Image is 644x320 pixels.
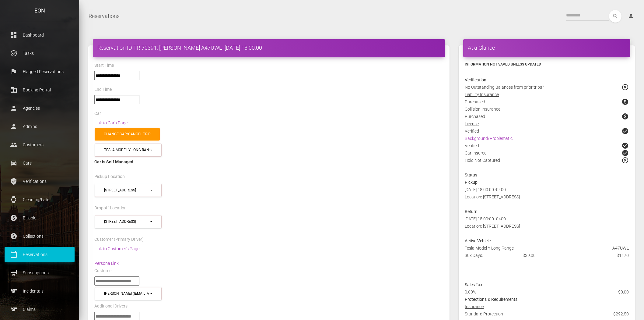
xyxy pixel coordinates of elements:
a: flag Flagged Reservations [5,64,75,79]
p: Billable [9,213,70,222]
p: Claims [9,305,70,314]
label: Dropoff Location [94,205,127,211]
p: Agencies [9,104,70,113]
strong: Pickup [465,180,478,185]
a: person Agencies [5,101,75,116]
u: No Outstanding Balances from prior trips? [465,85,544,90]
span: A47UWL [612,244,629,252]
div: 30x Days: [460,252,518,259]
u: License [465,121,479,126]
p: Verifications [9,177,70,186]
span: check_circle [621,127,629,135]
u: Liability Insurance [465,92,499,97]
span: highlight_off [621,84,629,91]
a: person [623,10,639,22]
a: Link to Customer's Page [94,246,139,251]
a: sports Incidentals [5,283,75,299]
button: Tesla Model Y Long Range (A47UWL in 90245) [95,144,162,157]
a: sports Claims [5,302,75,317]
p: Incidentals [9,286,70,296]
a: people Customers [5,137,75,152]
u: Collision Insurance [465,107,500,112]
a: corporate_fare Booking Portal [5,82,75,98]
button: search [609,10,621,23]
span: check_circle [621,149,629,157]
a: watch Cleaning/Late [5,192,75,207]
div: Hold Not Captured [460,157,633,171]
a: Persona Link [94,261,119,266]
span: $1170 [617,252,629,259]
span: paid [621,113,629,120]
a: verified_user Verifications [5,174,75,189]
a: card_membership Subscriptions [5,265,75,280]
div: Tesla Model Y Long Range [460,244,633,252]
div: [STREET_ADDRESS] [104,219,149,224]
p: Flagged Reservations [9,67,70,76]
div: Car is Self Managed [94,158,443,165]
strong: Protections & Requirements [465,297,517,302]
label: Additional Drivers [94,303,128,309]
p: Collections [9,232,70,241]
div: $39.00 [518,252,576,259]
label: Pickup Location [94,174,125,180]
div: Tesla Model Y Long Range (A47UWL in 90245) [104,148,149,153]
label: End Time [94,87,112,93]
a: person Admins [5,119,75,134]
div: Verified [460,142,633,149]
a: task_alt Tasks [5,46,75,61]
strong: Return [465,209,478,214]
h4: At a Glance [468,44,626,52]
p: Cars [9,158,70,168]
p: Customers [9,140,70,149]
label: Customer [94,268,113,274]
p: Admins [9,122,70,131]
p: Subscriptions [9,268,70,277]
span: $0.00 [618,288,629,296]
strong: Status [465,172,477,177]
span: $292.50 [613,310,629,318]
span: paid [621,98,629,105]
h4: Reservation ID TR-70391: [PERSON_NAME] A47UWL [DATE] 18:00:00 [97,44,440,52]
h6: Information not saved unless updated [465,62,629,67]
a: Background/Problematic [465,136,513,141]
a: dashboard Dashboard [5,27,75,43]
span: highlight_off [621,157,629,164]
a: paid Billable [5,210,75,226]
strong: Sales Tax [465,282,482,287]
a: Reservations [89,9,120,24]
a: drive_eta Cars [5,155,75,171]
label: Customer (Primary Driver) [94,236,144,243]
span: [DATE] 18:00:00 -0400 Location: [STREET_ADDRESS] [465,216,520,229]
label: Start Time [94,62,114,69]
div: Car Insured [460,149,633,157]
label: Car [94,111,101,117]
span: [DATE] 18:00:00 -0400 Location: [STREET_ADDRESS] [465,187,520,199]
a: paid Collections [5,229,75,244]
strong: Verification [465,77,486,82]
p: Dashboard [9,30,70,40]
p: Reservations [9,250,70,259]
i: person [628,13,634,19]
a: calendar_today Reservations [5,247,75,262]
p: Booking Portal [9,85,70,94]
div: Purchased [460,113,633,120]
button: 1960 E Grand Ave (90245) [95,184,162,197]
button: Jordan Smith (jsmith23m@gmail.com) [95,287,162,300]
a: Change car/cancel trip [95,128,160,140]
div: Verified [460,127,633,135]
p: Cleaning/Late [9,195,70,204]
strong: Active Vehicle [465,238,491,243]
p: Tasks [9,49,70,58]
div: Purchased [460,98,633,105]
a: Link to Car's Page [94,120,128,125]
div: [STREET_ADDRESS] [104,188,149,193]
span: check_circle [621,142,629,149]
button: 1960 E Grand Ave (90245) [95,215,162,228]
div: 0.00% [460,288,576,296]
u: Insurance [465,304,484,309]
div: [PERSON_NAME] ([EMAIL_ADDRESS][DOMAIN_NAME]) [104,291,149,296]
